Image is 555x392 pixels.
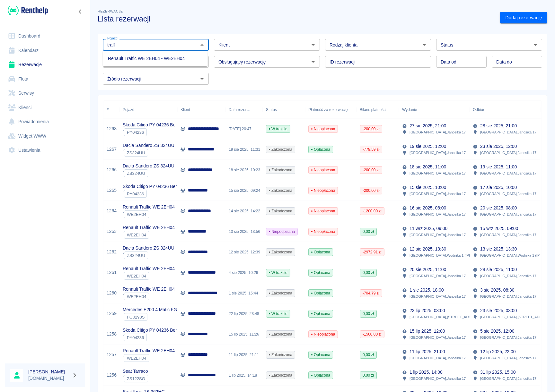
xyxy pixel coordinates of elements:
[266,188,295,193] span: Zakończona
[410,266,446,273] p: 20 sie 2025, 11:00
[309,311,333,317] span: Opłacona
[123,347,175,354] p: Renault Traffic WE 2EH04
[410,191,466,197] p: [GEOGRAPHIC_DATA] , Janosika 17
[103,101,119,119] div: #
[266,372,295,378] span: Zakończona
[480,294,536,299] p: [GEOGRAPHIC_DATA] , Janosika 17
[225,119,263,139] div: [DATE] 20:47
[124,274,149,278] span: WE2EH04
[410,129,466,135] p: [GEOGRAPHIC_DATA] , Janosika 17
[309,208,338,214] span: Nieopłacona
[480,123,517,129] p: 28 sie 2025, 21:00
[500,12,547,24] a: Dodaj rezerwację
[492,56,542,68] input: DD.MM.YYYY
[177,101,225,119] div: Klient
[417,105,426,114] button: Sort
[309,167,338,173] span: Nieopłacona
[360,290,382,296] span: -704,79 zł
[107,146,117,153] a: 1267
[123,231,175,239] div: `
[5,72,85,86] a: Flota
[225,139,263,160] div: 19 sie 2025, 11:31
[480,170,536,176] p: [GEOGRAPHIC_DATA] , Janosika 17
[309,249,333,255] span: Opłacona
[410,252,496,258] p: [GEOGRAPHIC_DATA] , Wodnika 1 ([PERSON_NAME])
[360,249,384,255] span: -2972,91 zł
[124,150,148,155] span: ZS324UU
[225,160,263,180] div: 18 sie 2025, 10:23
[123,169,174,177] div: `
[107,351,117,358] a: 1257
[225,180,263,201] div: 15 sie 2025, 09:24
[107,125,117,132] a: 1268
[266,249,295,255] span: Zakończona
[309,331,338,337] span: Nieopłacona
[436,56,487,68] input: DD.MM.YYYY
[410,348,445,355] p: 11 lip 2025, 21:00
[75,7,85,16] button: Zwiń nawigację
[124,376,148,381] span: ZS122SG
[124,192,146,196] span: PY04236
[119,101,177,119] div: Pojazd
[266,311,290,317] span: W trakcie
[124,294,149,299] span: WE2EH04
[107,249,117,255] a: 1262
[470,101,540,119] div: Odbiór
[123,149,174,157] div: `
[225,324,263,345] div: 15 lip 2025, 11:26
[225,365,263,386] div: 1 lip 2025, 14:18
[309,372,333,378] span: Opłacona
[5,5,48,16] a: Renthelp logo
[309,352,333,358] span: Opłacona
[410,246,446,252] p: 12 sie 2025, 13:30
[360,126,382,132] span: -200,00 zł
[309,270,333,276] span: Opłacona
[124,335,146,340] span: PY04236
[480,205,517,211] p: 20 sie 2025, 08:00
[480,287,515,294] p: 3 sie 2025, 08:30
[5,57,85,72] a: Rezerwacje
[225,221,263,242] div: 13 sie 2025, 13:56
[124,356,149,361] span: WE2EH04
[123,101,134,119] div: Pojazd
[410,355,466,361] p: [GEOGRAPHIC_DATA] , Janosika 17
[124,171,148,176] span: ZS324UU
[410,369,443,376] p: 1 lip 2025, 14:00
[357,101,399,119] div: Bilans płatności
[266,101,277,119] div: Status
[123,368,148,375] p: Seat Tarraco
[123,327,187,334] p: Skoda Citigo PY 04236 Benzyna
[360,311,376,317] span: 0,00 zł
[107,372,117,379] a: 1256
[123,334,187,341] div: `
[266,208,295,214] span: Zakończona
[28,375,69,382] p: [DOMAIN_NAME]
[480,232,536,238] p: [GEOGRAPHIC_DATA] , Janosika 17
[410,143,446,150] p: 19 sie 2025, 12:00
[360,167,382,173] span: -200,00 zł
[266,167,295,173] span: Zakończona
[5,43,85,58] a: Kalendarz
[229,101,251,119] div: Data rezerwacji
[107,310,117,317] a: 1259
[5,29,85,43] a: Dashboard
[360,188,382,193] span: -200,00 zł
[123,190,187,198] div: `
[480,307,517,314] p: 23 sie 2025, 03:00
[410,150,466,156] p: [GEOGRAPHIC_DATA] , Janosika 17
[410,225,447,232] p: 11 wrz 2025, 09:00
[531,40,540,49] button: Otwórz
[360,270,376,276] span: 0,00 zł
[123,272,175,280] div: `
[360,331,384,337] span: -1500,00 zł
[124,212,149,217] span: WE2EH04
[103,53,207,64] li: Renault Traffic WE 2EH04 - WE2EH04
[480,335,536,340] p: [GEOGRAPHIC_DATA] , Janosika 17
[309,229,338,234] span: Nieopłacona
[107,269,117,276] a: 1261
[309,57,318,66] button: Otwórz
[124,253,148,258] span: ZS324UU
[410,164,446,170] p: 18 sie 2025, 11:00
[225,303,263,324] div: 22 lip 2025, 23:48
[107,187,117,194] a: 1265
